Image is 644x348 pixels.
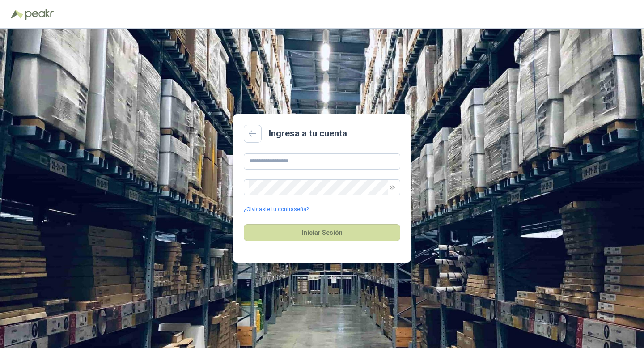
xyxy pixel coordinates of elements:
[25,9,54,20] img: Peakr
[11,10,23,19] img: Logo
[244,205,309,214] a: ¿Olvidaste tu contraseña?
[390,185,395,190] span: eye-invisible
[244,224,400,241] button: Iniciar Sesión
[269,127,347,140] h2: Ingresa a tu cuenta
